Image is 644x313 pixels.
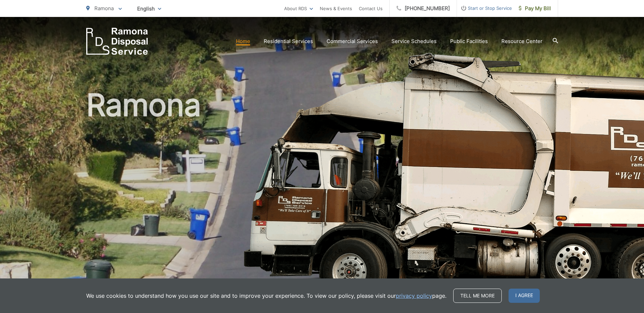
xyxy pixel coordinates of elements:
[453,289,502,303] a: Tell me more
[391,37,437,45] a: Service Schedules
[509,289,540,303] span: I agree
[327,37,378,45] a: Commercial Services
[320,4,352,13] a: News & Events
[132,3,166,15] span: English
[264,37,313,45] a: Residential Services
[86,28,148,55] a: EDCD logo. Return to the homepage.
[396,292,432,300] a: privacy policy
[519,4,551,13] span: Pay My Bill
[236,37,250,45] a: Home
[450,37,488,45] a: Public Facilities
[359,4,383,13] a: Contact Us
[284,4,313,13] a: About RDS
[86,292,446,300] p: We use cookies to understand how you use our site and to improve your experience. To view our pol...
[501,37,542,45] a: Resource Center
[86,88,558,302] h1: Ramona
[94,5,114,12] span: Ramona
